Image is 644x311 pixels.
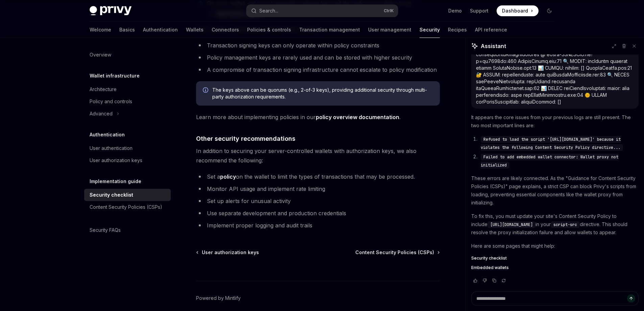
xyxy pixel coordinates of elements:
[197,249,259,256] a: User authorization keys
[90,156,142,164] div: User authorization keys
[420,22,440,38] a: Security
[355,249,434,256] span: Content Security Policies (CSPs)
[90,226,121,234] div: Security FAQs
[471,291,639,306] textarea: Ask a question...
[246,5,398,17] button: Search...CtrlK
[196,146,440,165] span: In addition to securing your server-controlled wallets with authorization keys, we also recommend...
[471,212,639,237] p: To fix this, you must update your site's Content Security Policy to include in your directive. Th...
[470,7,488,14] a: Support
[84,49,171,61] a: Overview
[90,144,133,152] div: User authentication
[196,112,440,122] span: Learn more about implementing policies in our .
[202,249,259,256] span: User authorization keys
[143,22,178,38] a: Authentication
[196,196,440,206] li: Set up alerts for unusual activity
[212,22,239,38] a: Connectors
[84,108,171,120] button: Advanced
[481,137,621,150] span: Refused to load the script '[URL][DOMAIN_NAME]' because it violates the following Content Securit...
[448,7,462,14] a: Demo
[196,53,440,62] li: Policy management keys are rarely used and can be stored with higher security
[471,265,639,270] a: Embedded wallets
[490,222,533,227] span: [URL][DOMAIN_NAME]
[471,277,479,284] button: Vote that response was good
[490,277,498,284] button: Copy chat response
[196,208,440,218] li: Use separate development and production credentials
[553,222,577,227] span: script-src
[471,174,639,207] p: These errors are likely connected. As the "Guidance for Content Security Policies (CSPs)" page ex...
[90,6,132,16] img: dark logo
[627,294,635,303] button: Send message
[481,42,506,50] span: Assistant
[196,134,295,143] span: Other security recommendations
[84,154,171,166] a: User authorization keys
[384,8,394,14] span: Ctrl K
[90,51,111,59] div: Overview
[368,22,411,38] a: User management
[500,277,508,284] button: Reload last chat
[497,5,539,16] a: Dashboard
[90,110,113,118] div: Advanced
[196,65,440,74] li: A compromise of transaction signing infrastructure cannot escalate to policy modification
[84,83,171,95] a: Architecture
[90,131,125,139] h5: Authentication
[475,22,507,38] a: API reference
[471,256,507,261] span: Security checklist
[471,242,639,250] p: Here are some pages that might help:
[196,41,440,50] li: Transaction signing keys can only operate within policy constraints
[481,154,618,168] span: Failed to add embedded wallet connector: Wallet proxy not initialized
[299,22,360,38] a: Transaction management
[84,224,171,236] a: Security FAQs
[471,256,639,261] a: Security checklist
[471,113,639,130] p: It appears the core issues from your previous logs are still present. The two most important line...
[90,177,141,185] h5: Implementation guide
[247,22,291,38] a: Policies & controls
[212,87,433,100] span: The keys above can be quorums (e.g., 2-of-3 keys), providing additional security through multi-pa...
[90,85,117,93] div: Architecture
[481,277,489,284] button: Vote that response was not good
[196,295,241,302] a: Powered by Mintlify
[90,72,140,80] h5: Wallet infrastructure
[90,22,111,38] a: Welcome
[220,173,236,180] a: policy
[316,114,399,121] a: policy overview documentation
[355,249,439,256] a: Content Security Policies (CSPs)
[544,5,555,16] button: Toggle dark mode
[90,203,162,211] div: Content Security Policies (CSPs)
[84,201,171,213] a: Content Security Policies (CSPs)
[84,95,171,108] a: Policy and controls
[90,191,133,199] div: Security checklist
[196,221,440,230] li: Implement proper logging and audit trails
[448,22,467,38] a: Recipes
[259,7,278,15] div: Search...
[203,87,210,94] svg: Info
[502,7,528,14] span: Dashboard
[84,142,171,154] a: User authentication
[119,22,135,38] a: Basics
[90,97,132,106] div: Policy and controls
[186,22,204,38] a: Wallets
[196,172,440,181] li: Set a on the wallet to limit the types of transactions that may be processed.
[471,265,509,270] span: Embedded wallets
[84,189,171,201] a: Security checklist
[196,184,440,194] li: Monitor API usage and implement rate limiting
